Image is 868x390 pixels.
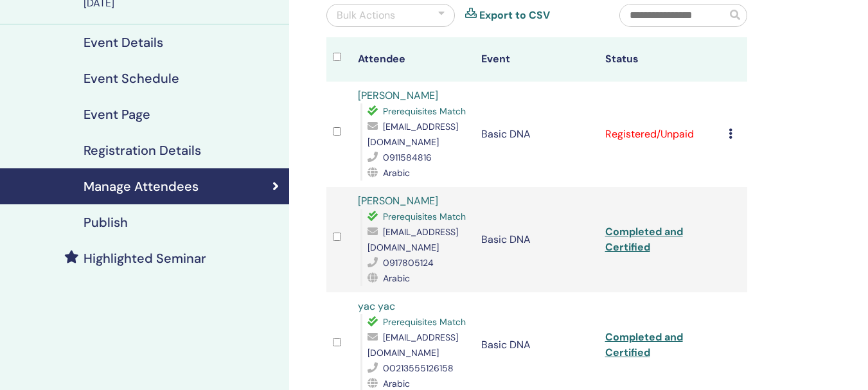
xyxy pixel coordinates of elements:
h4: Registration Details [84,143,201,158]
td: Basic DNA [475,82,599,187]
a: Export to CSV [479,8,550,23]
span: [EMAIL_ADDRESS][DOMAIN_NAME] [368,121,458,148]
h4: Event Page [84,107,150,122]
a: [PERSON_NAME] [358,89,438,102]
span: Prerequisites Match [383,316,466,328]
span: Prerequisites Match [383,105,466,117]
a: yac yac [358,299,395,313]
span: Arabic [383,272,410,284]
th: Status [599,37,723,82]
span: Prerequisites Match [383,211,466,222]
span: [EMAIL_ADDRESS][DOMAIN_NAME] [368,226,458,253]
h4: Event Schedule [84,71,179,86]
th: Event [475,37,599,82]
span: 0911584816 [383,152,432,163]
a: Completed and Certified [605,225,683,254]
th: Attendee [351,37,475,82]
a: Completed and Certified [605,330,683,359]
h4: Publish [84,215,128,230]
div: Bulk Actions [337,8,395,23]
span: Arabic [383,378,410,389]
a: [PERSON_NAME] [358,194,438,208]
td: Basic DNA [475,187,599,292]
h4: Highlighted Seminar [84,251,206,266]
span: 0917805124 [383,257,434,269]
span: Arabic [383,167,410,179]
h4: Manage Attendees [84,179,199,194]
span: [EMAIL_ADDRESS][DOMAIN_NAME] [368,332,458,359]
span: 00213555126158 [383,362,454,374]
h4: Event Details [84,35,163,50]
